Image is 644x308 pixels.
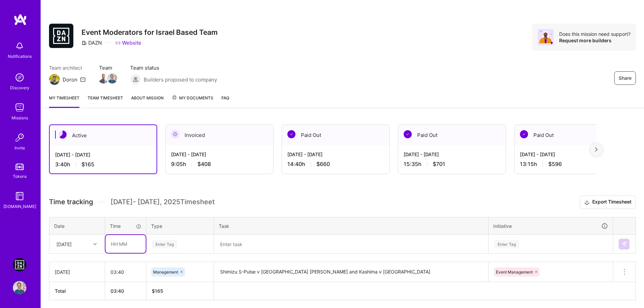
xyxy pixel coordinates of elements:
span: $ 165 [152,288,163,294]
a: Team Member Avatar [108,73,117,84]
span: My Documents [172,94,213,102]
span: $596 [548,161,562,168]
th: Type [146,217,214,235]
div: DAZN [81,39,102,46]
span: $701 [433,161,445,168]
img: Invoiced [171,130,179,138]
div: Invoiced [166,125,273,145]
a: Website [115,39,141,46]
img: Team Member Avatar [107,73,117,84]
div: Enter Tag [152,239,177,249]
img: Paid Out [520,130,528,138]
img: Builders proposed to company [130,74,141,85]
div: Invite [15,144,25,151]
div: Request more builders [559,37,630,44]
div: Notifications [8,53,32,60]
span: Management [153,269,178,275]
div: 13:15 h [520,161,617,168]
i: icon Mail [80,77,86,82]
img: Invite [13,131,26,144]
img: Paid Out [404,130,412,138]
span: $408 [197,161,211,168]
div: [DATE] [56,240,72,247]
div: Tokens [13,173,27,180]
i: icon Download [584,199,590,206]
a: FAQ [221,94,229,108]
div: Does this mission need support? [559,31,630,37]
img: Team Member Avatar [98,73,109,84]
img: Team Architect [49,74,60,85]
input: HH:MM [105,235,146,253]
img: User Avatar [13,281,26,294]
span: Event Management [496,269,533,275]
a: My timesheet [49,94,79,108]
div: Time [110,222,141,230]
textarea: Shimizu S-Pulse v [GEOGRAPHIC_DATA] [PERSON_NAME] and Kashima v [GEOGRAPHIC_DATA] [215,263,487,281]
div: [DATE] - [DATE] [55,151,151,158]
div: [DATE] - [DATE] [287,151,384,158]
th: Task [214,217,488,235]
img: bell [13,39,26,53]
button: Export Timesheet [580,195,636,209]
span: Team [99,64,117,71]
div: Paid Out [282,125,389,145]
a: About Mission [131,94,164,108]
div: 14:40 h [287,161,384,168]
a: Team timesheet [88,94,123,108]
div: Discovery [10,84,29,91]
img: Company Logo [49,24,73,48]
span: Builders proposed to company [144,76,217,83]
div: Doron [63,76,77,83]
span: Time tracking [49,198,93,206]
span: Share [619,75,631,81]
img: Avatar [538,29,554,45]
div: 15:35 h [404,161,500,168]
img: DAZN: Event Moderators for Israel Based Team [13,258,26,271]
span: Team status [130,64,217,71]
img: Submit [621,241,627,247]
img: discovery [13,71,26,84]
div: [DOMAIN_NAME] [3,203,36,210]
span: $165 [81,161,94,168]
img: logo [14,14,27,26]
span: Team architect [49,64,86,71]
img: guide book [13,189,26,203]
img: right [595,147,598,152]
span: [DATE] - [DATE] , 2025 Timesheet [111,198,215,206]
div: Missions [11,114,28,121]
div: [DATE] - [DATE] [171,151,268,158]
img: Paid Out [287,130,295,138]
div: Active [50,125,157,146]
button: Share [614,71,636,85]
i: icon Chevron [93,242,97,246]
div: Paid Out [515,125,622,145]
h3: Event Moderators for Israel Based Team [81,28,218,37]
th: Date [49,217,105,235]
div: [DATE] - [DATE] [520,151,617,158]
div: Paid Out [398,125,506,145]
img: tokens [16,164,24,170]
i: icon CompanyGray [81,40,87,46]
a: User Avatar [11,281,28,294]
th: Total [49,282,105,300]
a: Team Member Avatar [99,73,108,84]
input: HH:MM [105,263,146,281]
div: Enter Tag [494,239,519,249]
a: DAZN: Event Moderators for Israel Based Team [11,258,28,271]
th: 03:40 [105,282,146,300]
div: 3:40 h [55,161,151,168]
div: 9:05 h [171,161,268,168]
a: My Documents [172,94,213,108]
img: Active [58,131,67,139]
img: teamwork [13,101,26,114]
div: Initiative [493,222,608,230]
div: [DATE] [55,268,99,276]
div: [DATE] - [DATE] [404,151,500,158]
span: $660 [316,161,330,168]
